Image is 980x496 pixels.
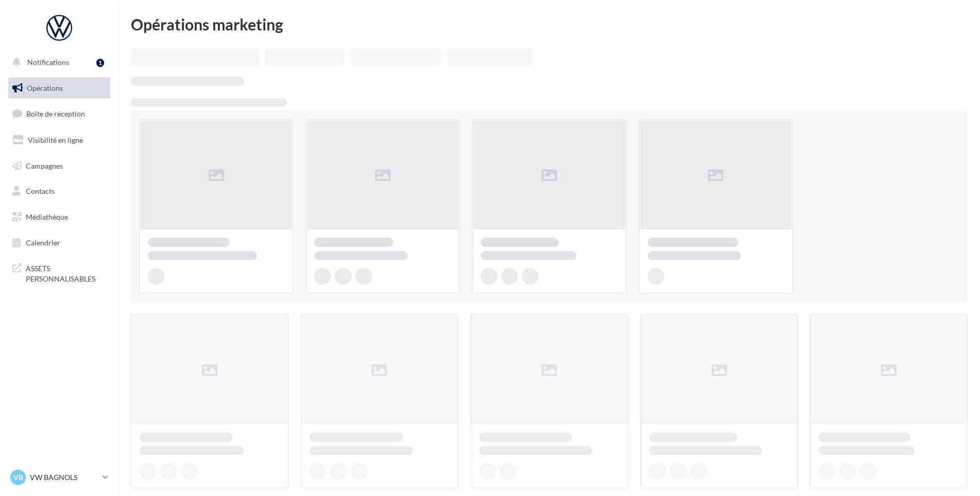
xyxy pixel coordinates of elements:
p: VW BAGNOLS [30,472,98,483]
span: Visibilité en ligne [28,136,83,144]
span: Campagnes [26,161,63,170]
a: Campagnes [6,155,112,177]
button: Notifications 1 [6,52,108,73]
span: ASSETS PERSONNALISABLES [26,261,106,284]
a: Boîte de réception [6,103,112,125]
span: Opérations [27,84,63,92]
a: Médiathèque [6,206,112,228]
span: Boîte de réception [26,109,85,118]
a: Visibilité en ligne [6,129,112,151]
div: Opérations marketing [131,16,968,32]
a: VB VW BAGNOLS [8,468,110,487]
a: Opérations [6,77,112,99]
a: Contacts [6,180,112,202]
span: Médiathèque [26,212,68,221]
span: Contacts [26,187,55,195]
a: Calendrier [6,232,112,254]
a: ASSETS PERSONNALISABLES [6,257,112,288]
span: VB [13,472,23,483]
div: 1 [96,59,104,67]
span: Calendrier [26,238,60,247]
span: Notifications [27,58,69,67]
